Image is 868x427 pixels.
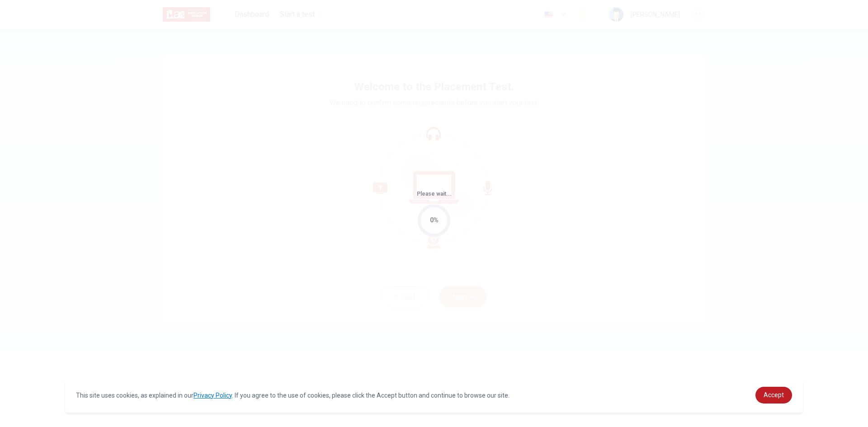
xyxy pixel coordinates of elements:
div: 0% [430,215,439,225]
a: dismiss cookie message [755,387,792,404]
span: This site uses cookies, as explained in our . If you agree to the use of cookies, please click th... [76,392,509,399]
div: cookieconsent [65,378,803,413]
a: Privacy Policy [193,392,232,399]
span: Accept [764,391,784,399]
span: Please wait... [417,191,452,197]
